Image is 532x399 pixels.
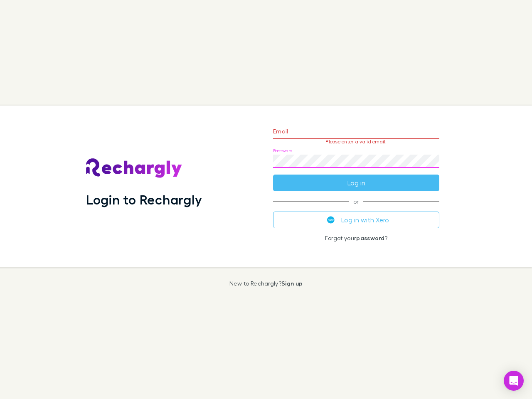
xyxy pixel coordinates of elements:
[273,201,439,202] span: or
[356,234,384,241] a: password
[273,148,293,154] label: Password
[86,192,202,207] h1: Login to Rechargly
[281,280,303,287] a: Sign up
[86,158,182,178] img: Rechargly's Logo
[327,216,335,224] img: Xero's logo
[504,371,524,391] div: Open Intercom Messenger
[273,139,439,145] p: Please enter a valid email.
[273,212,439,228] button: Log in with Xero
[273,175,439,191] button: Log in
[229,280,303,287] p: New to Rechargly?
[273,235,439,241] p: Forgot your ?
